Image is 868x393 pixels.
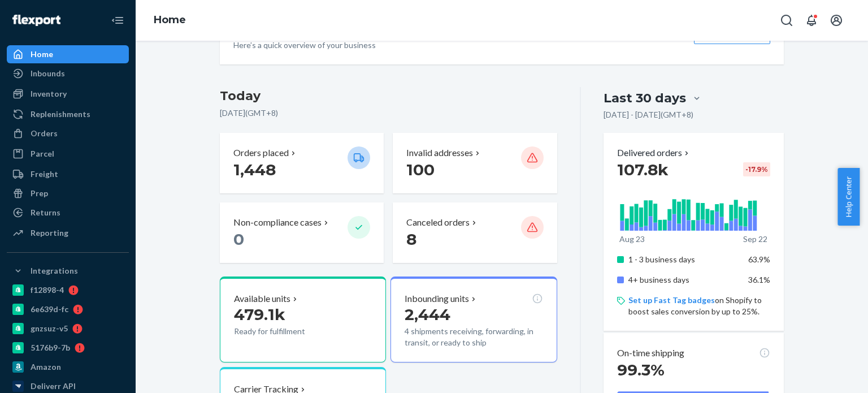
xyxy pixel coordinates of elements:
[31,128,58,139] div: Orders
[628,295,715,305] a: Set up Fast Tag badges
[405,292,469,305] p: Inbounding units
[31,304,68,315] div: 6e639d-fc
[233,216,322,229] p: Non-compliance cases
[7,358,129,376] a: Amazon
[31,109,90,120] div: Replenishments
[220,133,384,193] button: Orders placed 1,448
[405,305,450,324] span: 2,444
[7,262,129,280] button: Integrations
[31,88,67,100] div: Inventory
[31,381,76,392] div: Deliverr API
[837,168,860,226] button: Help Center
[7,319,129,338] a: gnzsuz-v5
[7,184,129,202] a: Prep
[233,146,289,159] p: Orders placed
[154,14,186,26] a: Home
[743,234,767,245] p: Sep 22
[405,326,542,348] p: 4 shipments receiving, forwarding, in transit, or ready to ship
[743,162,770,176] div: -17.9 %
[7,45,129,63] a: Home
[800,9,823,32] button: Open notifications
[393,133,557,193] button: Invalid addresses 100
[7,145,129,163] a: Parcel
[220,107,557,119] p: [DATE] ( GMT+8 )
[390,277,557,362] button: Inbounding units2,4444 shipments receiving, forwarding, in transit, or ready to ship
[31,68,65,79] div: Inbounds
[775,9,798,32] button: Open Search Box
[31,227,68,239] div: Reporting
[748,275,770,284] span: 36.1%
[748,254,770,264] span: 63.9%
[406,146,473,159] p: Invalid addresses
[106,9,129,32] button: Close Navigation
[233,160,276,179] span: 1,448
[233,230,244,249] span: 0
[220,202,384,263] button: Non-compliance cases 0
[7,204,129,222] a: Returns
[825,9,848,32] button: Open account menu
[604,109,693,120] p: [DATE] - [DATE] ( GMT+8 )
[31,207,60,218] div: Returns
[619,234,645,245] p: Aug 23
[31,169,58,180] div: Freight
[31,361,61,373] div: Amazon
[220,87,557,105] h3: Today
[31,265,78,277] div: Integrations
[604,89,686,107] div: Last 30 days
[234,305,285,324] span: 479.1k
[7,281,129,299] a: f12898-4
[31,342,70,353] div: 5176b9-7b
[7,124,129,142] a: Orders
[31,323,68,334] div: gnzsuz-v5
[406,230,416,249] span: 8
[234,326,338,337] p: Ready for fulfillment
[233,40,377,51] p: Here’s a quick overview of your business
[220,277,386,362] button: Available units479.1kReady for fulfillment
[617,146,691,159] button: Delivered orders
[628,254,740,265] p: 1 - 3 business days
[7,224,129,242] a: Reporting
[617,360,665,379] span: 99.3%
[7,300,129,318] a: 6e639d-fc
[393,202,557,263] button: Canceled orders 8
[628,295,770,317] p: on Shopify to boost sales conversion by up to 25%.
[7,105,129,123] a: Replenishments
[7,339,129,357] a: 5176b9-7b
[7,165,129,183] a: Freight
[406,216,470,229] p: Canceled orders
[234,292,290,305] p: Available units
[7,64,129,83] a: Inbounds
[31,148,54,159] div: Parcel
[406,160,435,179] span: 100
[617,347,684,360] p: On-time shipping
[31,284,64,296] div: f12898-4
[31,49,53,60] div: Home
[7,85,129,103] a: Inventory
[617,160,669,179] span: 107.8k
[12,15,60,26] img: Flexport logo
[145,4,195,37] ol: breadcrumbs
[628,274,740,286] p: 4+ business days
[31,188,48,199] div: Prep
